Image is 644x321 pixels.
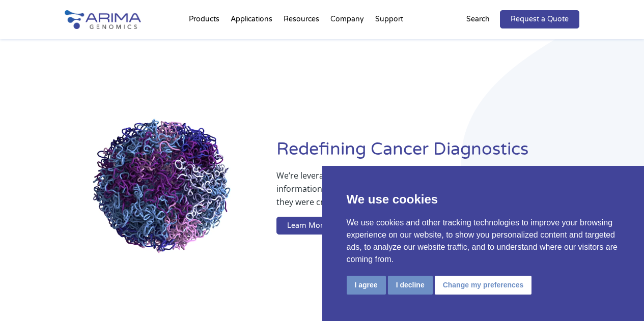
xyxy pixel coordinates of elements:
a: Request a Quote [500,10,579,28]
button: I decline [388,276,433,295]
h1: Redefining Cancer Diagnostics [276,138,579,169]
button: Change my preferences [435,276,532,295]
p: We’re leveraging whole-genome sequence and structure information to ensure breakthrough therapies... [276,169,539,217]
button: I agree [347,276,386,295]
img: Arima-Genomics-logo [65,10,141,29]
a: Learn More [276,217,338,235]
p: We use cookies [347,190,620,209]
p: Search [466,13,490,26]
p: We use cookies and other tracking technologies to improve your browsing experience on our website... [347,217,620,266]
